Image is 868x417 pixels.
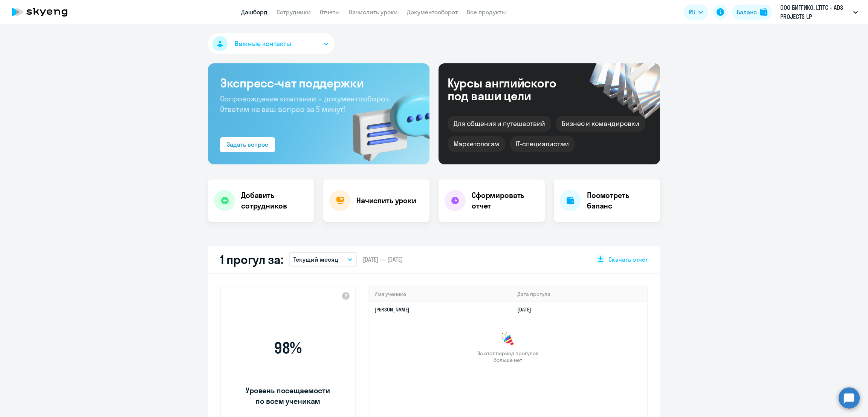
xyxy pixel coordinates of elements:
[407,8,458,16] a: Документооборот
[780,3,850,21] p: ООО БИГГИКО, LTITC - ADS PROJECTS LP
[245,385,331,406] span: Уровень посещаемости по всем ученикам
[476,350,539,363] span: За этот период прогулов больше нет
[760,8,767,16] img: balance
[587,190,654,211] h4: Посмотреть баланс
[556,116,645,132] div: Бизнес и командировки
[245,339,331,357] span: 98 %
[472,190,539,211] h4: Сформировать отчет
[241,190,308,211] h4: Добавить сотрудников
[683,5,708,20] button: RU
[277,8,311,16] a: Сотрудники
[220,252,283,267] h2: 1 прогул за:
[374,306,410,313] a: [PERSON_NAME]
[320,8,340,16] a: Отчеты
[220,94,390,114] span: Сопровождение компании + документооборот. Ответим на ваш вопрос за 5 минут!
[349,8,398,16] a: Начислить уроки
[368,287,511,302] th: Имя ученика
[689,8,695,17] span: RU
[220,137,275,152] button: Задать вопрос
[289,252,357,267] button: Текущий месяц
[448,136,505,152] div: Маркетологам
[608,255,648,264] span: Скачать отчет
[732,5,772,20] button: Балансbalance
[467,8,506,16] a: Все продукты
[510,136,575,152] div: IT-специалистам
[241,8,267,16] a: Дашборд
[363,255,403,264] span: [DATE] — [DATE]
[448,77,576,102] div: Курсы английского под ваши цели
[293,255,338,264] p: Текущий месяц
[220,75,417,90] h3: Экспресс-чат поддержки
[517,306,537,313] a: [DATE]
[500,332,515,347] img: congrats
[448,116,551,132] div: Для общения и путешествий
[227,140,268,149] div: Задать вопрос
[511,287,647,302] th: Дата прогула
[208,33,335,54] button: Важные контакты
[342,80,429,164] img: bg-img
[737,8,757,17] div: Баланс
[776,3,862,21] button: ООО БИГГИКО, LTITC - ADS PROJECTS LP
[356,195,416,206] h4: Начислить уроки
[235,39,291,49] span: Важные контакты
